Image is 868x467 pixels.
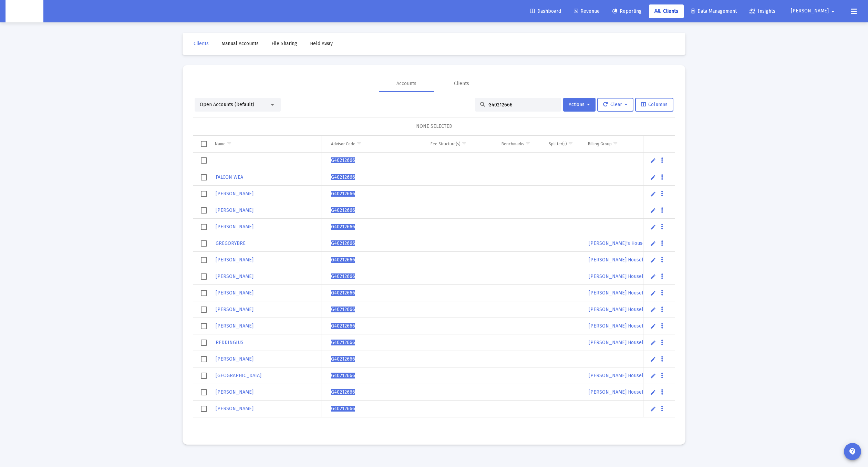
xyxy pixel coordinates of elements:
[569,102,590,107] span: Actions
[331,224,355,230] span: G40212666
[589,340,652,345] span: [PERSON_NAME] Household
[210,136,321,152] td: Column Name
[331,340,355,345] span: G40212666
[216,290,254,296] span: [PERSON_NAME]
[216,37,264,51] a: Manual Accounts
[588,141,612,147] div: Billing Group
[215,371,262,381] a: [GEOGRAPHIC_DATA]
[574,8,600,14] span: Revenue
[829,4,837,18] mat-icon: arrow_drop_down
[201,141,207,147] div: Select all
[650,307,656,313] a: Edit
[331,141,355,147] div: Advisor Code
[649,4,684,18] a: Clients
[462,141,467,146] span: Show filter options for column 'Fee Structure(s)'
[589,257,652,263] span: [PERSON_NAME] Household
[201,191,207,197] div: Select row
[188,37,214,51] a: Clients
[544,136,583,152] td: Column Splitter(s)
[396,80,416,87] div: Accounts
[635,98,673,112] button: Columns
[650,373,656,379] a: Edit
[654,8,678,14] span: Clients
[597,98,633,112] button: Clear
[588,238,656,248] a: [PERSON_NAME]'s Household
[216,356,254,362] span: [PERSON_NAME]
[848,447,857,456] mat-icon: contact_support
[215,222,254,232] a: [PERSON_NAME]
[201,323,207,329] div: Select row
[200,102,254,107] span: Open Accounts (Default)
[201,290,207,296] div: Select row
[216,207,254,213] span: [PERSON_NAME]
[216,224,254,230] span: [PERSON_NAME]
[201,406,207,412] div: Select row
[650,257,656,263] a: Edit
[331,307,355,312] span: G40212666
[216,240,246,246] span: GREGORYBRE
[215,271,254,281] a: [PERSON_NAME]
[331,356,355,362] span: G40212666
[331,406,355,412] span: G40212666
[216,373,261,378] span: [GEOGRAPHIC_DATA]
[215,141,226,147] div: Name
[326,136,426,152] td: Column Advisor Code
[356,141,362,146] span: Show filter options for column 'Advisor Code'
[502,141,524,147] div: Benchmarks
[568,141,573,146] span: Show filter options for column 'Splitter(s)'
[589,240,655,246] span: [PERSON_NAME]'s Household
[331,191,355,197] span: G40212666
[588,321,652,331] a: [PERSON_NAME] Household
[11,4,38,18] img: Dashboard
[331,323,355,329] span: G40212666
[650,224,656,230] a: Edit
[201,356,207,362] div: Select row
[588,338,652,347] a: [PERSON_NAME] Household
[650,406,656,412] a: Edit
[783,4,845,18] button: [PERSON_NAME]
[525,141,530,146] span: Show filter options for column 'Benchmarks'
[530,8,561,14] span: Dashboard
[612,8,642,14] span: Reporting
[583,136,695,152] td: Column Billing Group
[201,340,207,346] div: Select row
[201,157,207,164] div: Select row
[563,98,596,112] button: Actions
[215,404,254,414] a: [PERSON_NAME]
[193,136,675,434] div: Data grid
[588,371,652,381] a: [PERSON_NAME] Household
[331,389,355,395] span: G40212666
[589,323,652,329] span: [PERSON_NAME] Household
[215,338,244,347] a: REDDINGIUS
[310,41,333,46] span: Held Away
[216,174,243,180] span: FALCON WEA
[331,290,355,296] span: G40212666
[331,240,355,246] span: G40212666
[603,102,628,107] span: Clear
[216,191,254,197] span: [PERSON_NAME]
[216,406,254,412] span: [PERSON_NAME]
[215,288,254,298] a: [PERSON_NAME]
[216,340,244,345] span: REDDINGIUS
[215,387,254,397] a: [PERSON_NAME]
[589,273,652,279] span: [PERSON_NAME] Household
[331,257,355,263] span: G40212666
[215,238,246,248] a: GREGORYBRE
[488,102,556,108] input: Search
[331,157,355,163] span: G40212666
[201,307,207,313] div: Select row
[589,307,652,312] span: [PERSON_NAME] Household
[613,141,618,146] span: Show filter options for column 'Billing Group'
[266,37,303,51] a: File Sharing
[549,141,567,147] div: Splitter(s)
[331,174,355,180] span: G40212666
[215,205,254,215] a: [PERSON_NAME]
[201,257,207,263] div: Select row
[691,8,737,14] span: Data Management
[588,387,652,397] a: [PERSON_NAME] Household
[215,255,254,265] a: [PERSON_NAME]
[194,41,209,46] span: Clients
[216,307,254,312] span: [PERSON_NAME]
[650,389,656,395] a: Edit
[650,157,656,164] a: Edit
